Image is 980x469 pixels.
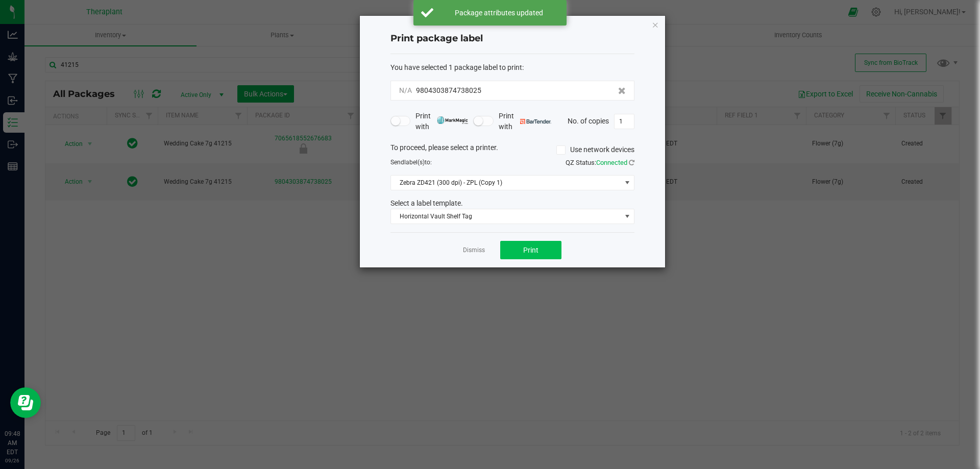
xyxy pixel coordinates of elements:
div: Package attributes updated [439,8,559,18]
div: To proceed, please select a printer. [383,142,642,158]
span: Connected [596,159,627,166]
div: : [390,62,634,73]
span: Zebra ZD421 (300 dpi) - ZPL (Copy 1) [391,176,621,190]
h4: Print package label [390,32,634,45]
span: QZ Status: [566,159,634,166]
span: 9804303874738025 [416,86,481,94]
button: Print [500,241,561,259]
span: Print [523,246,538,254]
span: N/A [399,86,412,94]
span: Print with [415,111,468,132]
a: Dismiss [463,246,485,255]
img: mark_magic_cybra.png [437,116,468,124]
div: Select a label template. [383,198,642,209]
span: Print with [499,111,551,132]
span: You have selected 1 package label to print [390,63,522,71]
span: No. of copies [568,116,609,125]
span: label(s) [404,159,425,166]
span: Horizontal Vault Shelf Tag [391,209,621,224]
span: Send to: [390,159,432,166]
iframe: Resource center [10,387,41,418]
label: Use network devices [556,144,634,155]
img: bartender.png [520,119,551,124]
